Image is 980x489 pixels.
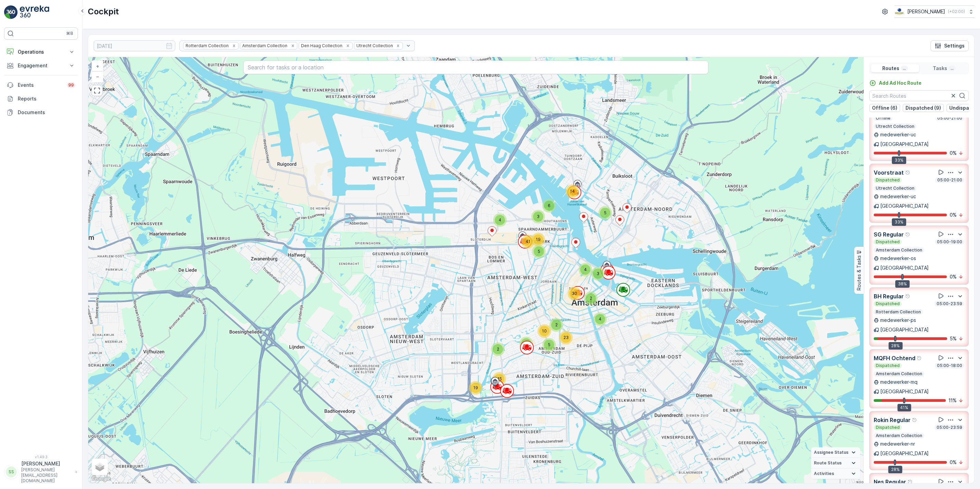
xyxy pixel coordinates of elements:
[950,335,957,342] p: 5 %
[874,416,911,424] p: Rokin Regular
[497,347,499,352] span: 2
[549,318,563,332] div: 2
[869,80,922,86] a: Add Ad Hoc Route
[880,131,916,138] p: medewerker-uc
[917,355,922,361] div: Help Tooltip Icon
[92,459,107,474] a: Layers
[531,233,545,246] div: 19
[950,66,954,71] p: ...
[872,105,897,111] p: Offline (6)
[906,105,941,111] p: Dispatched (9)
[584,291,598,305] div: 2
[598,206,612,220] div: 5
[537,214,540,219] span: 3
[814,471,834,476] span: Activities
[936,425,963,430] p: 05:00-23:59
[950,459,957,466] p: 0 %
[875,425,900,430] p: Dispatched
[880,203,929,209] p: [GEOGRAPHIC_DATA]
[903,104,944,112] button: Dispatched (9)
[875,177,900,183] p: Dispatched
[590,296,592,301] span: 2
[526,239,530,244] span: 41
[532,245,546,258] div: 5
[531,210,545,223] div: 3
[493,213,507,227] div: 4
[912,417,917,423] div: Help Tooltip Icon
[68,82,74,88] p: 99
[892,218,906,226] div: 33%
[880,450,929,457] p: [GEOGRAPHIC_DATA]
[905,170,911,175] div: Help Tooltip Icon
[4,78,78,92] a: Events99
[96,73,99,79] span: −
[880,388,929,395] p: [GEOGRAPHIC_DATA]
[94,40,175,51] input: dd/mm/yyyy
[90,474,112,483] a: Open this area in Google Maps (opens a new window)
[599,316,601,322] span: 4
[584,267,587,272] span: 4
[4,92,78,106] a: Reports
[874,292,904,300] p: BH Regular
[907,8,945,15] p: [PERSON_NAME]
[92,71,103,82] a: Zoom Out
[936,239,963,245] p: 05:00-19:00
[570,189,575,194] span: 14
[814,460,842,466] span: Route Status
[542,328,547,334] span: 10
[542,338,556,352] div: 5
[568,287,581,300] div: 30
[948,9,965,14] p: ( +02:00 )
[880,264,929,271] p: [GEOGRAPHIC_DATA]
[469,381,482,395] div: 19
[895,280,910,288] div: 38%
[96,63,99,69] span: +
[811,458,860,468] summary: Route Status
[591,267,605,281] div: 3
[811,468,860,479] summary: Activities
[88,6,119,17] p: Cockpit
[66,31,73,36] p: ⌘B
[6,466,17,477] div: SS
[874,168,904,177] p: Voorstraat
[4,5,18,19] img: logo
[491,342,505,356] div: 2
[944,42,965,49] p: Settings
[874,478,906,486] p: Nes Regular
[880,141,929,148] p: [GEOGRAPHIC_DATA]
[879,80,922,86] p: Add Ad Hoc Route
[874,354,915,362] p: MQFH Ochtend
[895,8,904,15] img: basis-logo_rgb2x.png
[875,309,922,315] p: Rotterdam Collection
[4,460,78,484] button: SS[PERSON_NAME][PERSON_NAME][EMAIL_ADDRESS][DOMAIN_NAME]
[937,116,963,121] p: 05:00-21:00
[897,404,911,411] div: 41%
[874,230,904,239] p: SG Regular
[888,342,902,350] div: 28%
[492,372,506,386] div: 45
[21,467,72,484] p: [PERSON_NAME][EMAIL_ADDRESS][DOMAIN_NAME]
[880,440,915,447] p: medewerker-nr
[875,247,923,253] p: Amsterdam Collection
[902,66,907,71] p: ...
[92,61,103,71] a: Zoom In
[243,60,708,74] input: Search for tasks or a location
[875,371,923,377] p: Amsterdam Collection
[604,210,607,215] span: 5
[905,294,911,299] div: Help Tooltip Icon
[4,59,78,72] button: Engagement
[875,301,900,307] p: Dispatched
[4,455,78,459] span: v 1.49.3
[521,235,535,248] div: 41
[811,447,860,458] summary: Assignee Status
[936,301,963,307] p: 05:00-23:59
[597,271,599,276] span: 3
[572,291,577,296] span: 30
[18,109,75,116] p: Documents
[4,45,78,59] button: Operations
[542,199,556,213] div: 6
[875,124,915,129] p: Utrecht Collection
[18,49,64,55] p: Operations
[875,433,923,438] p: Amsterdam Collection
[519,337,533,350] div: 7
